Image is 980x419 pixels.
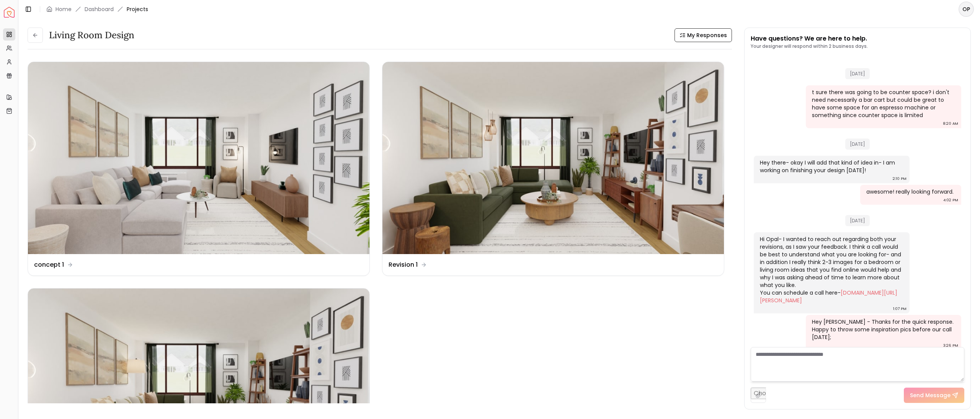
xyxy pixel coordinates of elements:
[959,2,973,16] span: OP
[866,188,954,196] div: awesome! really looking forward.
[959,2,974,17] button: OP
[382,62,724,276] a: Revision 1Revision 1
[127,5,148,13] span: Projects
[34,260,64,269] dd: concept 1
[760,235,902,304] div: Hi Opal- I wanted to reach out regarding both your revisions, as I saw your feedback. I think a c...
[28,62,369,254] img: concept 1
[56,5,72,13] a: Home
[751,34,868,43] p: Have questions? We are here to help.
[893,305,906,313] div: 1:07 PM
[845,68,870,79] span: [DATE]
[4,7,15,18] img: Spacejoy Logo
[845,215,870,226] span: [DATE]
[4,7,15,18] a: Spacejoy
[389,260,418,269] dd: Revision 1
[812,88,954,119] div: t sure there was going to be counter space? i don't need necessarily a bar cart but could be grea...
[893,175,906,183] div: 2:10 PM
[85,5,114,13] a: Dashboard
[943,342,958,349] div: 3:26 PM
[675,28,732,42] button: My Responses
[845,139,870,150] span: [DATE]
[49,29,134,41] h3: Living Room design
[28,62,370,276] a: concept 1concept 1
[46,5,148,13] nav: breadcrumb
[687,31,727,39] span: My Responses
[812,318,954,341] div: Hey [PERSON_NAME] - Thanks for the quick response. Happy to throw some inspiration pics before ou...
[760,159,902,174] div: Hey there- okay I will add that kind of idea in- I am working on finishing your design [DATE]!
[751,43,868,49] p: Your designer will respond within 2 business days.
[943,120,958,127] div: 8:20 AM
[382,62,724,254] img: Revision 1
[760,289,897,304] a: [DOMAIN_NAME][URL][PERSON_NAME]
[943,196,958,204] div: 4:02 PM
